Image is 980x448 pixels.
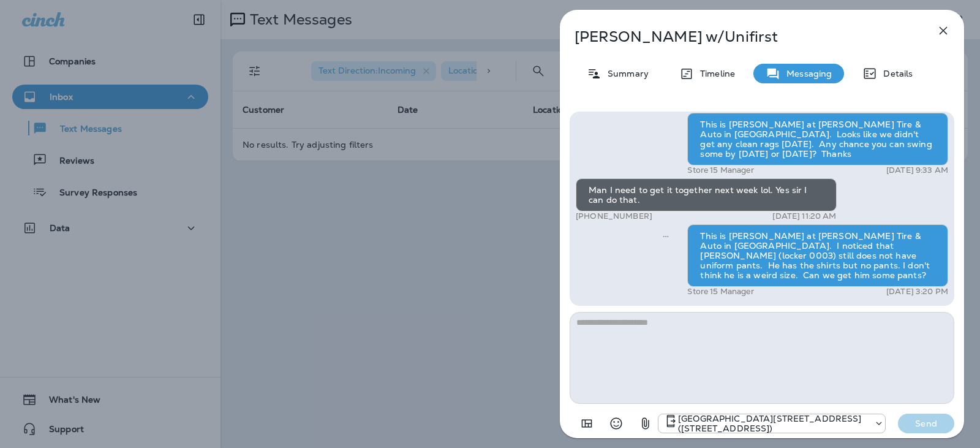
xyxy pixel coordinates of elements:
p: Store 15 Manager [687,165,753,175]
p: Store 15 Manager [687,287,753,297]
button: Add in a premade template [575,411,599,436]
div: +1 (402) 891-8464 [658,414,885,433]
span: Sent [663,230,669,241]
p: Details [877,69,913,78]
p: Summary [601,69,649,78]
p: [DATE] 9:33 AM [886,165,948,175]
p: [DATE] 3:20 PM [886,287,948,297]
p: [GEOGRAPHIC_DATA][STREET_ADDRESS] ([STREET_ADDRESS]) [678,414,868,433]
p: [PERSON_NAME] w/Unifirst [575,28,909,45]
p: [DATE] 11:20 AM [772,211,836,221]
p: Timeline [694,69,735,78]
p: [PHONE_NUMBER] [576,211,652,221]
div: Man I need to get it together next week lol. Yes sir I can do that. [576,178,837,211]
div: This is [PERSON_NAME] at [PERSON_NAME] Tire & Auto in [GEOGRAPHIC_DATA]. I noticed that [PERSON_N... [687,224,948,287]
p: Messaging [780,69,832,78]
button: Select an emoji [604,411,628,436]
div: This is [PERSON_NAME] at [PERSON_NAME] Tire & Auto in [GEOGRAPHIC_DATA]. Looks like we didn't get... [687,113,948,165]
